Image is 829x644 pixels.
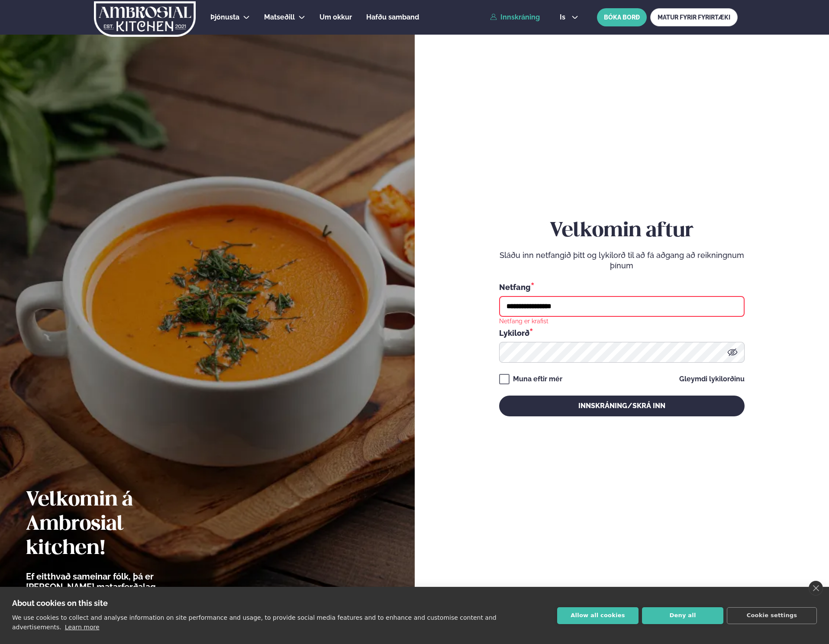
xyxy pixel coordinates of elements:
[264,12,295,23] a: Matseðill
[597,8,647,26] button: BÓKA BORÐ
[319,12,352,23] a: Um okkur
[490,13,540,21] a: Innskráning
[93,1,197,37] img: logo
[264,13,295,21] span: Matseðill
[650,8,738,26] a: MATUR FYRIR FYRIRTÆKI
[553,14,585,21] button: is
[499,327,745,338] div: Lykilorð
[560,14,568,21] span: is
[642,607,723,624] button: Deny all
[499,281,745,293] div: Netfang
[366,12,419,23] a: Hafðu samband
[366,13,419,21] span: Hafðu samband
[499,250,745,271] p: Sláðu inn netfangið þitt og lykilorð til að fá aðgang að reikningnum þínum
[210,12,239,23] a: Þjónusta
[210,13,239,21] span: Þjónusta
[26,488,206,561] h2: Velkomin á Ambrosial kitchen!
[679,376,745,383] a: Gleymdi lykilorðinu
[12,614,497,631] p: We use cookies to collect and analyse information on site performance and usage, to provide socia...
[499,396,745,416] button: Innskráning/Skrá inn
[727,607,817,624] button: Cookie settings
[12,599,108,608] strong: About cookies on this site
[499,317,548,325] div: Netfang er krafist
[26,571,206,592] p: Ef eitthvað sameinar fólk, þá er [PERSON_NAME] matarferðalag.
[499,219,745,243] h2: Velkomin aftur
[319,13,352,21] span: Um okkur
[809,581,823,596] a: close
[557,607,639,624] button: Allow all cookies
[65,624,100,631] a: Learn more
